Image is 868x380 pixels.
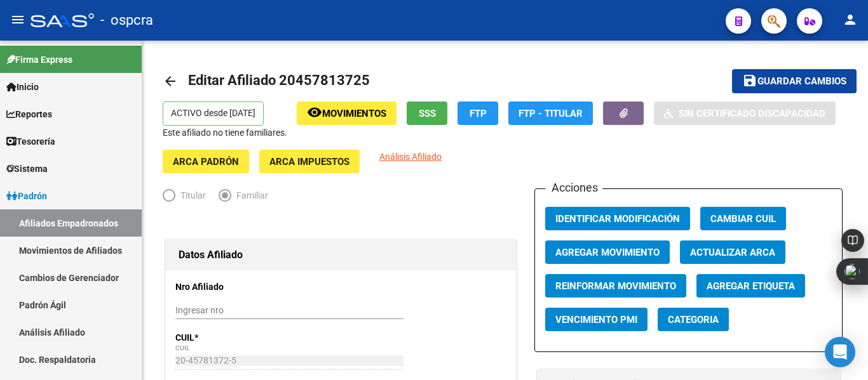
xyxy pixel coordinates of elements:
[307,105,322,120] mat-icon: remove_red_eye
[545,308,648,331] button: Vencimiento PMI
[163,126,287,140] p: Este afiliado no tiene familiares.
[10,12,25,27] mat-icon: menu
[732,69,857,93] button: Guardar cambios
[757,76,846,88] span: Guardar cambios
[470,108,487,119] span: FTP
[100,6,153,34] span: - ospcra
[654,102,836,125] button: Sin Certificado Discapacidad
[825,337,855,367] div: Open Intercom Messenger
[6,80,39,94] span: Inicio
[680,240,785,264] button: Actualizar ARCA
[6,162,48,176] span: Sistema
[259,150,360,173] button: ARCA Impuestos
[175,331,275,344] p: CUIL
[555,314,637,325] span: Vencimiento PMI
[6,189,47,203] span: Padrón
[6,134,55,148] span: Tesorería
[555,280,676,292] span: Reinformar Movimiento
[269,156,349,167] span: ARCA Impuestos
[6,53,72,67] span: Firma Express
[163,102,264,126] p: ACTIVO desde [DATE]
[843,12,858,27] mat-icon: person
[555,213,680,225] span: Identificar Modificación
[679,108,825,119] span: Sin Certificado Discapacidad
[545,207,690,230] button: Identificar Modificación
[707,280,795,292] span: Agregar Etiqueta
[6,107,52,121] span: Reportes
[163,193,281,203] mat-radio-group: Elija una opción
[175,280,275,294] p: Nro Afiliado
[188,72,370,88] span: Editar Afiliado 20457813725
[173,156,239,167] span: ARCA Padrón
[700,207,786,230] button: Cambiar CUIL
[322,108,386,119] span: Movimientos
[179,245,503,265] h1: Datos Afiliado
[407,102,447,125] button: SSS
[519,108,583,119] span: FTP - Titular
[545,274,686,298] button: Reinformar Movimiento
[297,102,397,125] button: Movimientos
[419,108,436,119] span: SSS
[690,247,775,258] span: Actualizar ARCA
[163,150,249,173] button: ARCA Padrón
[545,240,670,264] button: Agregar Movimiento
[658,308,729,331] button: Categoria
[458,102,498,125] button: FTP
[163,74,178,89] mat-icon: arrow_back
[668,314,719,325] span: Categoria
[710,213,776,225] span: Cambiar CUIL
[175,188,206,202] span: Titular
[231,188,268,202] span: Familiar
[696,274,805,298] button: Agregar Etiqueta
[508,102,593,125] button: FTP - Titular
[545,179,602,197] h3: Acciones
[742,73,757,88] mat-icon: save
[379,152,442,162] span: Análisis Afiliado
[555,247,660,258] span: Agregar Movimiento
